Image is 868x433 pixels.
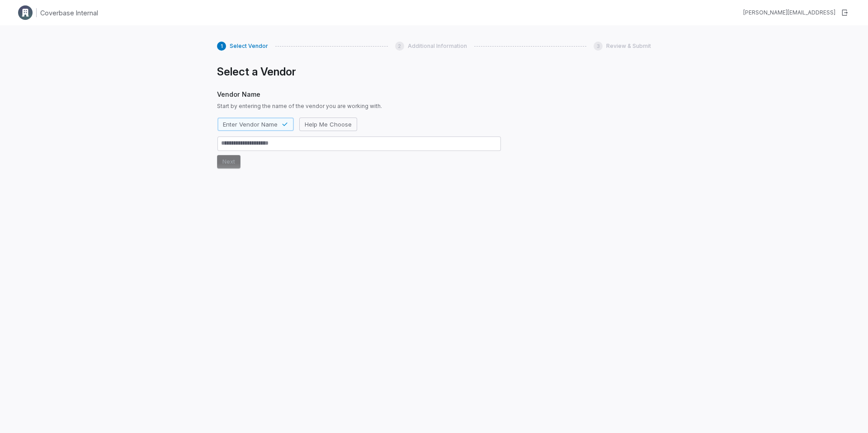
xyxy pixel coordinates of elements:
[217,65,501,79] h1: Select a Vendor
[299,118,357,131] button: Help Me Choose
[217,103,501,110] span: Start by entering the name of the vendor you are working with.
[217,89,501,99] span: Vendor Name
[40,8,98,18] h1: Coverbase Internal
[408,42,467,50] span: Additional Information
[18,5,33,20] img: Clerk Logo
[606,42,651,50] span: Review & Submit
[743,9,835,16] div: [PERSON_NAME][EMAIL_ADDRESS]
[217,118,294,131] button: Enter Vendor Name
[395,42,404,51] div: 2
[223,120,278,128] span: Enter Vendor Name
[305,120,352,128] span: Help Me Choose
[217,42,226,51] div: 1
[594,42,603,51] div: 3
[230,42,268,50] span: Select Vendor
